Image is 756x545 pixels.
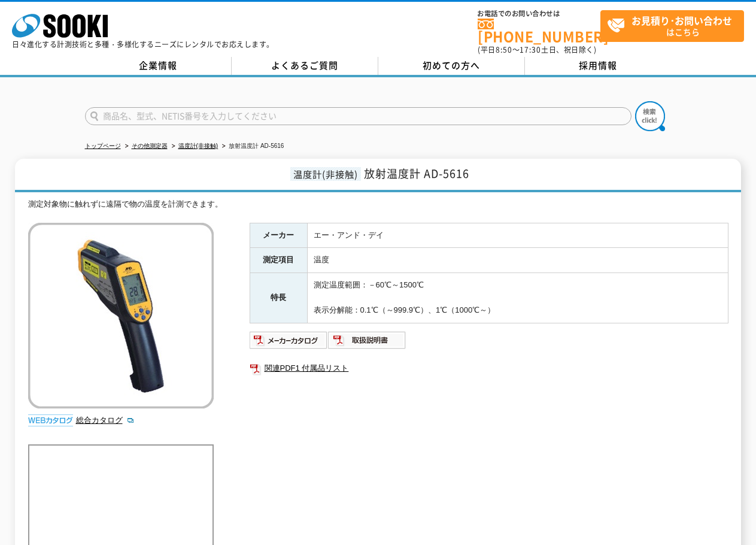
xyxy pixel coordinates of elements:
td: 測定温度範囲：－60℃～1500℃ 表示分解能：0.1℃（～999.9℃）、1℃（1000℃～） [307,273,728,323]
li: 放射温度計 AD-5616 [220,140,284,153]
span: はこちら [607,11,743,41]
th: 測定項目 [250,248,307,273]
td: 温度 [307,248,728,273]
a: 取扱説明書 [328,338,406,347]
input: 商品名、型式、NETIS番号を入力してください [85,107,631,125]
img: webカタログ [28,414,73,426]
a: その他測定器 [132,143,168,149]
a: 総合カタログ [76,416,135,425]
td: エー・アンド・デイ [307,223,728,248]
img: メーカーカタログ [250,331,328,350]
span: お電話でのお問い合わせは [478,10,600,17]
img: 取扱説明書 [328,331,406,350]
a: お見積り･お問い合わせはこちら [600,10,744,42]
a: 関連PDF1 付属品リスト [250,361,728,376]
span: (平日 ～ 土日、祝日除く) [478,44,596,55]
img: 放射温度計 AD-5616 [28,223,214,408]
a: 採用情報 [525,57,672,75]
div: 測定対象物に触れずに遠隔で物の温度を計測できます。 [28,198,728,211]
a: 初めての方へ [378,57,525,75]
span: 17:30 [520,44,541,55]
span: 温度計(非接触) [290,167,361,181]
a: [PHONE_NUMBER] [478,19,600,43]
span: 8:50 [496,44,512,55]
a: メーカーカタログ [250,338,328,347]
span: 初めての方へ [423,59,480,72]
th: 特長 [250,273,307,323]
p: 日々進化する計測技術と多種・多様化するニーズにレンタルでお応えします。 [12,41,274,48]
a: よくあるご質問 [232,57,378,75]
img: btn_search.png [635,101,665,131]
th: メーカー [250,223,307,248]
a: 温度計(非接触) [178,143,218,149]
strong: お見積り･お問い合わせ [631,13,732,28]
a: トップページ [85,143,121,149]
a: 企業情報 [85,57,232,75]
span: 放射温度計 AD-5616 [364,165,469,181]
